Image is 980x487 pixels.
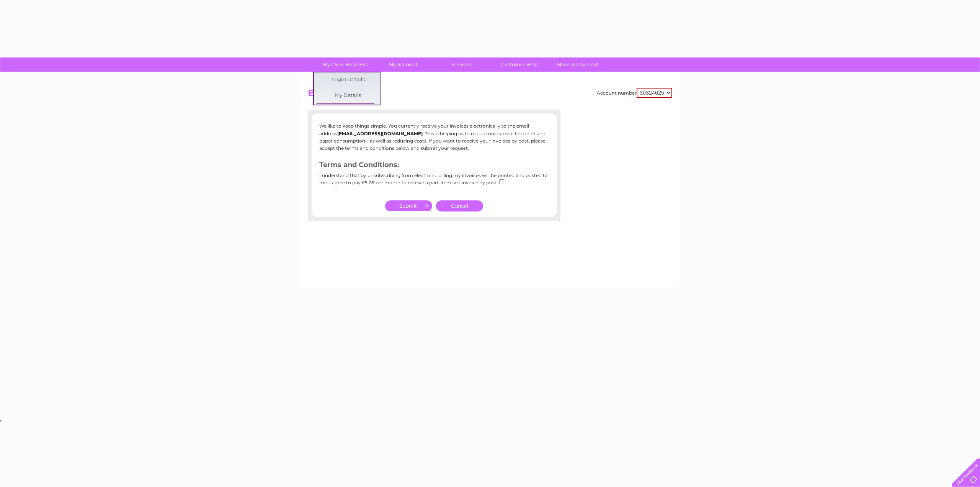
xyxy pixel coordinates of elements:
[319,173,549,191] div: I understand that by unsubscribing from electronic billing my invoices will be printed and posted...
[436,200,483,212] a: Cancel
[308,88,672,102] h2: E-Billing
[430,57,493,72] a: Services
[319,159,549,173] h3: Terms and Conditions:
[317,88,380,103] a: My Details
[314,57,377,72] a: My Clear Business
[597,88,672,98] div: Account number
[546,57,609,72] a: Make A Payment
[385,200,432,211] input: Submit
[319,122,549,152] p: We like to keep things simple. You currently receive your invoices electronically to the email ad...
[488,57,551,72] a: Customer Help
[317,104,380,119] a: My Preferences
[372,57,435,72] a: My Account
[317,72,380,88] a: Login Details
[337,131,423,136] b: [EMAIL_ADDRESS][DOMAIN_NAME]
